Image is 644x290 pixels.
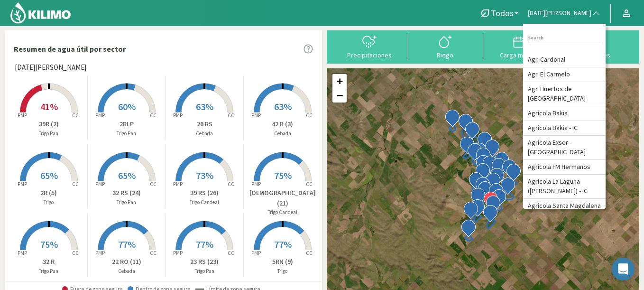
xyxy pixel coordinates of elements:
tspan: CC [150,181,156,187]
tspan: PMP [17,250,27,256]
tspan: CC [228,250,234,256]
li: Agr. Cardonal [523,53,606,67]
p: 32 R [10,257,87,267]
p: Trigo Pan [10,130,87,138]
p: 23 RS (23) [166,257,243,267]
tspan: PMP [17,112,27,119]
span: [DATE][PERSON_NAME] [528,9,591,18]
li: Agricola FM Hermanos [523,160,606,175]
span: 77% [118,238,136,250]
tspan: CC [72,181,79,187]
p: 26 RS [166,119,243,129]
p: Cebada [166,130,243,138]
img: Kilimo [9,1,72,24]
tspan: PMP [251,181,261,187]
p: 22 RO (11) [88,257,165,267]
p: Trigo Pan [88,198,165,206]
p: 39R (2) [10,119,87,129]
div: Precipitaciones [334,52,405,58]
tspan: PMP [95,112,105,119]
button: Precipitaciones [331,34,407,59]
button: Riego [407,34,483,59]
p: Trigo Pan [166,267,243,275]
tspan: CC [228,112,234,119]
span: 65% [118,169,136,181]
p: Trigo Candeal [166,198,243,206]
p: 39 RS (26) [166,188,243,198]
a: Zoom in [332,74,347,88]
button: [DATE][PERSON_NAME] [523,3,606,24]
li: Agrícola Bakia [523,106,606,121]
span: 75% [274,169,292,181]
li: Agr. Huertos de [GEOGRAPHIC_DATA] [523,82,606,106]
span: [DATE][PERSON_NAME] [15,62,86,73]
p: Trigo Pan [88,130,165,138]
p: Trigo [10,198,87,206]
p: Cebada [88,267,165,275]
p: Resumen de agua útil por sector [14,43,126,55]
p: Trigo Candeal [244,208,322,216]
p: Trigo [244,267,322,275]
span: 63% [274,101,292,112]
tspan: CC [306,181,313,187]
div: Carga mensual [486,52,556,58]
li: Agr. El Carmelo [523,67,606,82]
tspan: PMP [251,112,261,119]
tspan: CC [150,250,156,256]
span: 77% [274,238,292,250]
div: Riego [410,52,480,58]
span: Todos [491,8,514,18]
p: Trigo Pan [10,267,87,275]
div: Open Intercom Messenger [612,258,635,281]
tspan: CC [72,112,79,119]
span: 63% [196,101,213,112]
li: Agrícola La Laguna ([PERSON_NAME]) - IC [523,175,606,199]
p: Cebada [244,130,322,138]
tspan: PMP [173,112,183,119]
li: Agrícola Santa Magdalena (E. Ovalle) - IC [523,199,606,223]
li: Agrícola Exser - [GEOGRAPHIC_DATA] [523,136,606,160]
span: 65% [40,169,58,181]
p: 2R (5) [10,188,87,198]
tspan: PMP [17,181,27,187]
button: Carga mensual [483,34,559,59]
span: 77% [196,238,213,250]
span: 60% [118,101,136,112]
span: 41% [40,101,58,112]
p: [DEMOGRAPHIC_DATA] (21) [244,188,322,208]
tspan: PMP [251,250,261,256]
tspan: PMP [173,250,183,256]
tspan: CC [72,250,79,256]
p: 42 R (3) [244,119,322,129]
tspan: CC [306,250,313,256]
p: 5RN (9) [244,257,322,267]
tspan: CC [228,181,234,187]
tspan: PMP [173,181,183,187]
tspan: PMP [95,250,105,256]
a: Zoom out [332,88,347,103]
li: Agrícola Bakia - IC [523,121,606,136]
p: 32 RS (24) [88,188,165,198]
tspan: CC [306,112,313,119]
tspan: PMP [95,181,105,187]
p: 2RLP [88,119,165,129]
tspan: CC [150,112,156,119]
span: 75% [40,238,58,250]
span: 73% [196,169,213,181]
